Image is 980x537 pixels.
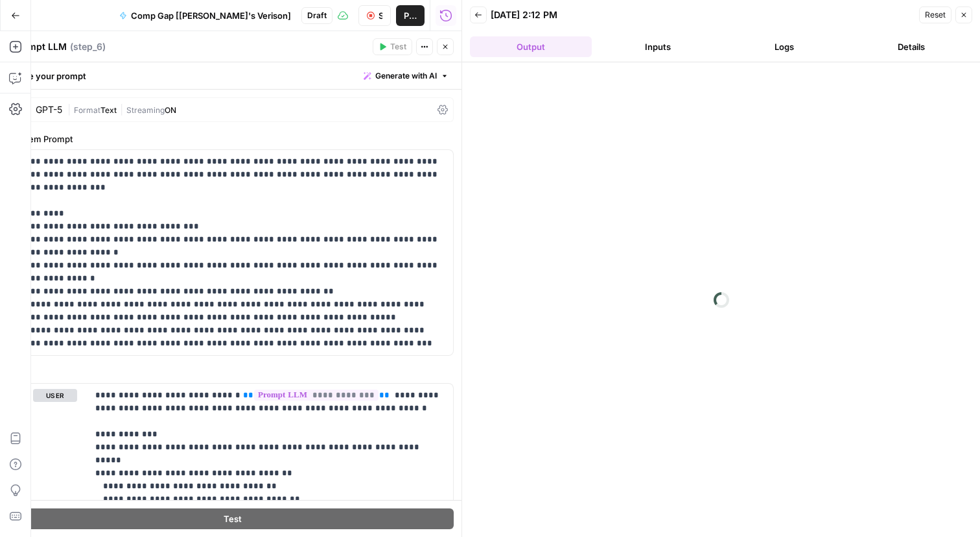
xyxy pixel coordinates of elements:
[100,105,117,115] span: Text
[597,36,719,57] button: Inputs
[36,105,62,114] div: GPT-5
[111,5,299,26] button: Comp Gap [[PERSON_NAME]'s Verison]
[470,36,592,57] button: Output
[925,9,946,21] span: Reset
[307,10,327,21] span: Draft
[373,38,412,55] button: Test
[12,40,67,53] textarea: Prompt LLM
[74,105,100,115] span: Format
[12,132,454,145] label: System Prompt
[919,6,951,23] button: Reset
[724,36,846,57] button: Logs
[404,9,417,22] span: Publish
[12,366,454,379] label: Chat
[67,103,74,116] span: |
[131,9,291,22] span: Comp Gap [[PERSON_NAME]'s Verison]
[379,9,382,22] span: Stop Run
[390,41,406,53] span: Test
[70,40,106,53] span: ( step_6 )
[375,70,437,82] span: Generate with AI
[165,105,176,115] span: ON
[224,512,242,525] span: Test
[850,36,972,57] button: Details
[33,389,77,402] button: user
[117,103,126,116] span: |
[358,5,391,26] button: Stop Run
[396,5,425,26] button: Publish
[4,62,461,89] div: Write your prompt
[358,68,454,84] button: Generate with AI
[126,105,165,115] span: Streaming
[12,508,454,529] button: Test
